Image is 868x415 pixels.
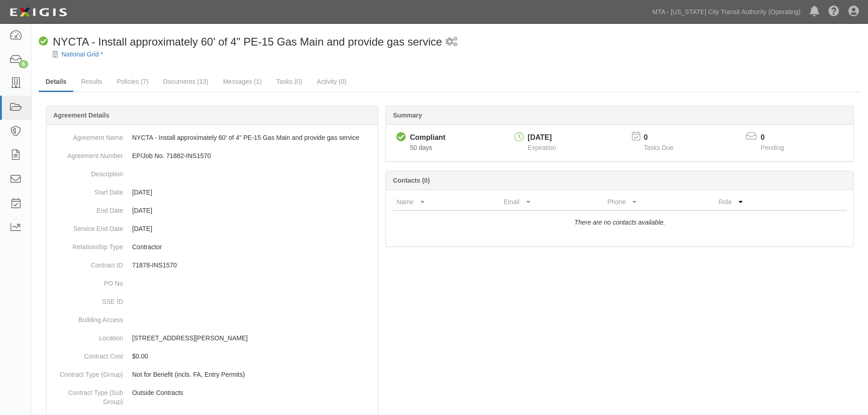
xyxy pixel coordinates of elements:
i: Help Center - Complianz [828,6,839,17]
p: 71878-INS1570 [132,261,374,270]
p: 0 [644,133,685,143]
i: Compliant [396,133,406,142]
span: Tasks Due [644,144,673,151]
p: 0 [760,133,795,143]
dt: Start Date [50,183,123,197]
dt: PO No [50,274,123,288]
p: [STREET_ADDRESS][PERSON_NAME] [132,333,374,343]
a: MTA - [US_STATE] City Transit Authority (Operating) [648,3,805,21]
dt: End Date [50,201,123,215]
dt: Agreement Name [50,128,123,142]
i: 1 scheduled workflow [446,37,457,47]
dt: Location [50,329,123,343]
i: Compliant [39,37,48,46]
a: National Grid * [62,51,103,58]
dd: [DATE] [50,183,374,201]
a: Policies (7) [110,72,155,91]
div: [DATE] [528,133,556,143]
dd: [DATE] [50,220,374,238]
span: Expiration [528,144,556,151]
b: Agreement Details [53,112,109,119]
span: Since 08/07/2025 [410,144,432,151]
dt: Service End Date [50,220,123,233]
th: Name [393,194,500,210]
dd: NYCTA - Install approximately 60' of 4" PE-15 Gas Main and provide gas service [50,128,374,147]
dt: Description [50,165,123,179]
dt: Agreement Number [50,147,123,160]
b: Contacts (0) [393,177,430,184]
a: Tasks (0) [269,72,309,91]
div: 6 [19,60,28,68]
p: $0.00 [132,352,374,361]
dd: Contractor [50,238,374,256]
a: Documents (13) [156,72,216,91]
b: Summary [393,112,422,119]
dd: EP/Job No. 71882-INS1570 [50,147,374,165]
th: Role [715,194,810,210]
img: logo-5460c22ac91f19d4615b14bd174203de0afe785f0fc80cf4dbbc73dc1793850b.png [7,4,70,20]
span: Pending [760,144,784,151]
div: Compliant [410,133,445,143]
dt: SSE ID [50,292,123,306]
span: NYCTA - Install approximately 60' of 4" PE-15 Gas Main and provide gas service [53,36,442,48]
div: NYCTA - Install approximately 60' of 4" PE-15 Gas Main and provide gas service [39,34,442,50]
dt: Contract Type (Sub Group) [50,384,123,406]
th: Email [500,194,604,210]
th: Phone [604,194,715,210]
dt: Building Access [50,311,123,324]
dt: Relationship Type [50,238,123,251]
a: Activity (0) [310,72,353,91]
dt: Contract Type (Group) [50,365,123,379]
p: Not for Benefit (incls. FA, Entry Permits) [132,370,374,379]
dt: Contract Cost [50,347,123,361]
p: Outside Contracts [132,388,374,397]
i: There are no contacts available. [575,219,665,226]
a: Results [74,72,109,91]
dt: Contract ID [50,256,123,270]
a: Messages (1) [216,72,268,91]
a: Details [39,72,73,92]
dd: [DATE] [50,201,374,220]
